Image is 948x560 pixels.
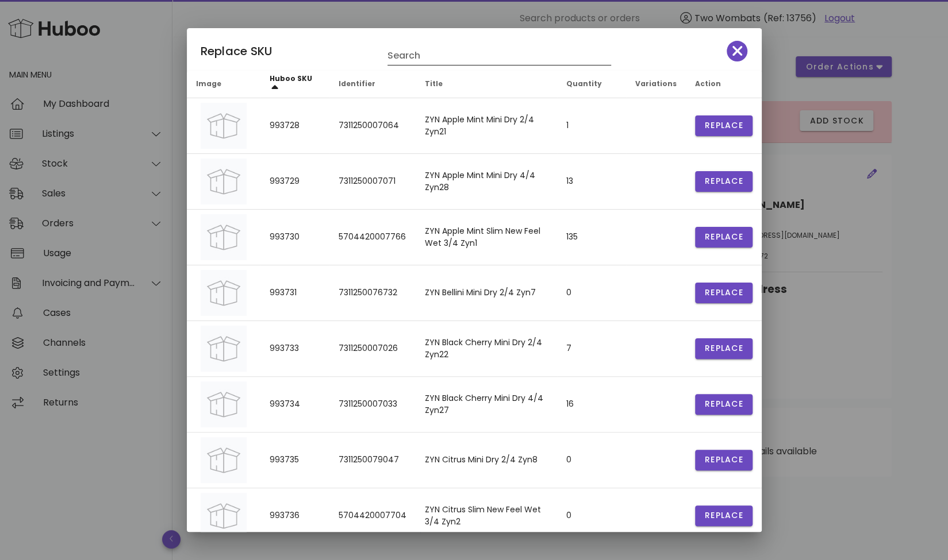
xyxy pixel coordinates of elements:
[704,119,743,132] span: Replace
[416,265,557,321] td: ZYN Bellini Mini Dry 2/4 Zyn7
[270,74,312,83] span: Huboo SKU
[704,287,743,299] span: Replace
[695,115,753,136] button: Replace
[557,98,626,154] td: 1
[339,79,375,88] span: Identifier
[704,231,743,243] span: Replace
[626,71,686,98] th: Variations
[704,342,743,354] span: Replace
[557,210,626,265] td: 135
[416,377,557,432] td: ZYN Black Cherry Mini Dry 4/4 Zyn27
[557,432,626,488] td: 0
[686,71,762,98] th: Action
[416,98,557,154] td: ZYN Apple Mint Mini Dry 2/4 Zyn21
[695,338,753,359] button: Replace
[196,79,221,88] span: Image
[260,210,329,265] td: 993730
[329,210,416,265] td: 5704420007766
[329,488,416,544] td: 5704420007704
[329,154,416,210] td: 7311250007071
[416,71,557,98] th: Title: Not sorted. Activate to sort ascending.
[557,265,626,321] td: 0
[329,377,416,432] td: 7311250007033
[187,71,260,98] th: Image
[416,210,557,265] td: ZYN Apple Mint Slim New Feel Wet 3/4 Zyn1
[329,432,416,488] td: 7311250079047
[260,488,329,544] td: 993736
[704,175,743,187] span: Replace
[329,321,416,377] td: 7311250007026
[695,171,753,192] button: Replace
[416,154,557,210] td: ZYN Apple Mint Mini Dry 4/4 Zyn28
[695,79,721,88] span: Action
[704,509,743,522] span: Replace
[329,98,416,154] td: 7311250007064
[557,154,626,210] td: 13
[695,505,753,526] button: Replace
[695,394,753,415] button: Replace
[260,154,329,210] td: 993729
[695,450,753,470] button: Replace
[557,377,626,432] td: 16
[329,71,416,98] th: Identifier: Not sorted. Activate to sort ascending.
[695,227,753,248] button: Replace
[260,71,329,98] th: Huboo SKU: Sorted ascending. Activate to sort descending.
[695,283,753,303] button: Replace
[329,265,416,321] td: 7311250076732
[416,321,557,377] td: ZYN Black Cherry Mini Dry 2/4 Zyn22
[557,488,626,544] td: 0
[416,488,557,544] td: ZYN Citrus Slim New Feel Wet 3/4 Zyn2
[260,98,329,154] td: 993728
[260,265,329,321] td: 993731
[557,71,626,98] th: Quantity
[425,79,443,88] span: Title
[260,321,329,377] td: 993733
[557,321,626,377] td: 7
[260,432,329,488] td: 993735
[416,432,557,488] td: ZYN Citrus Mini Dry 2/4 Zyn8
[704,454,743,466] span: Replace
[187,28,762,71] div: Replace SKU
[635,79,677,88] span: Variations
[566,79,602,88] span: Quantity
[704,398,743,410] span: Replace
[260,377,329,432] td: 993734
